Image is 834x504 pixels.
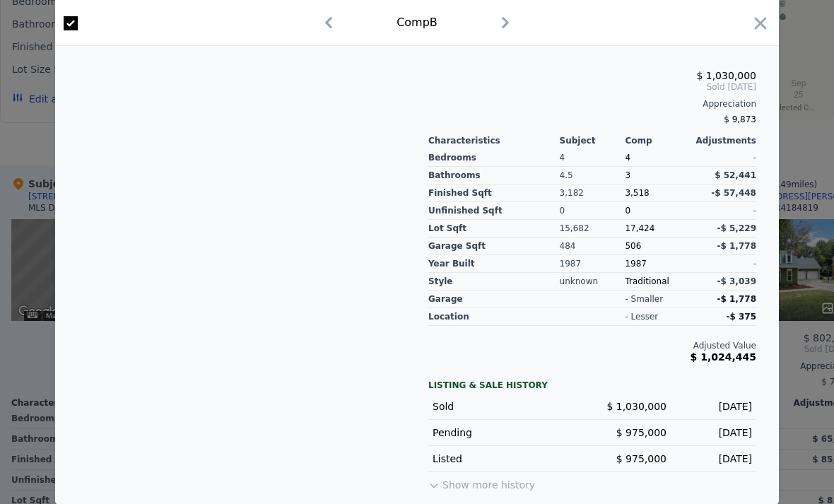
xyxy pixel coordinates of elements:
span: -$ 3,039 [717,276,756,286]
div: Adjustments [691,135,756,146]
span: -$ 375 [726,312,756,322]
span: $ 1,030,000 [696,70,756,81]
div: [DATE] [678,452,752,466]
span: 4 [625,153,630,163]
span: -$ 57,448 [711,188,756,198]
div: 3,182 [560,184,625,202]
div: Characteristics [428,135,560,146]
button: Show more history [428,472,535,492]
div: - [691,255,756,273]
div: Appreciation [428,98,756,110]
span: $ 52,441 [715,170,756,180]
div: 0 [560,202,625,220]
div: Style [428,273,560,291]
span: 0 [625,206,630,216]
div: 4 [560,149,625,167]
div: 1987 [560,255,625,273]
div: Finished Sqft [428,184,560,202]
div: 484 [560,238,625,255]
div: Subject [560,135,625,146]
div: unknown [560,273,625,291]
div: LISTING & SALE HISTORY [428,380,756,394]
span: $ 975,000 [616,427,666,438]
div: [DATE] [678,426,752,440]
div: Bedrooms [428,149,560,167]
div: Traditional [625,273,691,291]
div: 3 [625,167,691,184]
div: Pending [433,426,581,440]
span: -$ 5,229 [717,223,756,233]
div: Unfinished Sqft [428,202,560,220]
div: - [691,202,756,220]
span: -$ 1,778 [717,241,756,251]
span: $ 1,024,445 [691,351,756,363]
span: 3,518 [625,188,649,198]
span: $ 1,030,000 [606,401,666,412]
div: Sold [433,399,581,414]
div: Listed [433,452,581,466]
span: -$ 1,778 [717,294,756,304]
div: garage [428,291,560,308]
span: 17,424 [625,223,654,233]
div: 1987 [625,255,691,273]
span: $ 9,873 [724,115,756,124]
div: 15,682 [560,220,625,238]
span: $ 975,000 [616,453,666,464]
div: Comp [625,135,691,146]
div: Comp B [397,14,437,31]
div: Year Built [428,255,560,273]
span: 506 [625,241,641,251]
div: Adjusted Value [428,340,756,351]
div: - [691,149,756,167]
div: location [428,308,560,326]
div: Garage Sqft [428,238,560,255]
span: Sold [DATE] [428,81,756,93]
div: 4.5 [560,167,625,184]
div: [DATE] [678,399,752,414]
div: - lesser [625,311,658,322]
div: - smaller [625,293,663,305]
div: Lot Sqft [428,220,560,238]
div: Bathrooms [428,167,560,184]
